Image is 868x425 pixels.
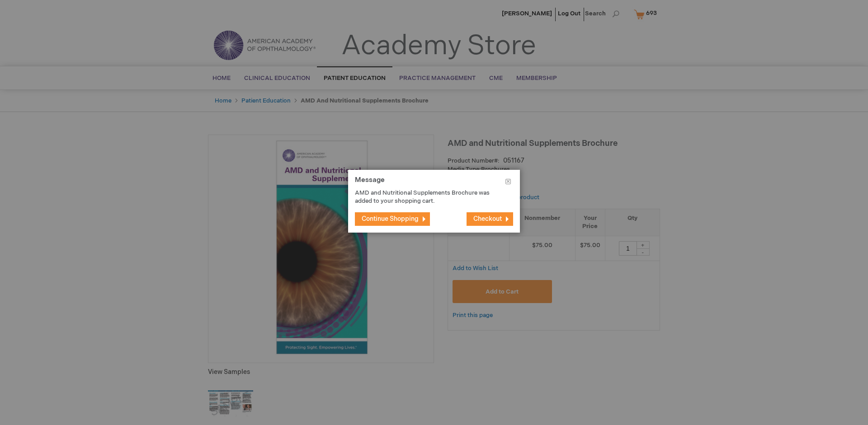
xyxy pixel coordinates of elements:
[362,215,419,223] span: Continue Shopping
[355,189,500,205] p: AMD and Nutritional Supplements Brochure was added to your shopping cart.
[467,212,513,226] button: Checkout
[355,177,513,189] h1: Message
[473,215,502,223] span: Checkout
[355,212,430,226] button: Continue Shopping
